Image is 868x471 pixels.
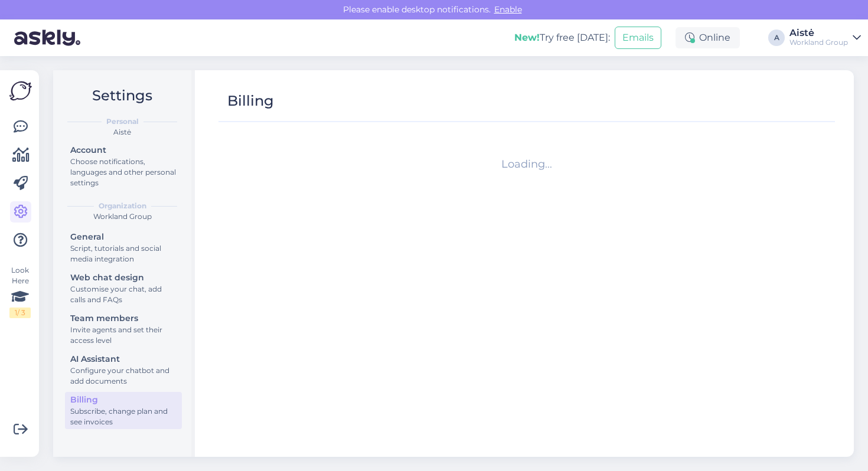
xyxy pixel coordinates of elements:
[227,90,274,112] div: Billing
[70,284,177,305] div: Customise your chat, add calls and FAQs
[106,116,139,127] b: Personal
[70,365,177,387] div: Configure your chatbot and add documents
[70,231,177,243] div: General
[70,144,177,156] div: Account
[491,4,526,15] span: Enable
[65,270,182,307] a: Web chat designCustomise your chat, add calls and FAQs
[63,127,182,138] div: Aistė
[676,27,740,48] div: Online
[768,30,785,46] div: A
[789,38,848,47] div: Workland Group
[223,156,830,172] div: Loading...
[63,84,182,107] h2: Settings
[70,353,177,365] div: AI Assistant
[70,272,177,284] div: Web chat design
[70,325,177,346] div: Invite agents and set their access level
[99,201,146,211] b: Organization
[789,28,861,47] a: AistėWorkland Group
[9,308,31,318] div: 1 / 3
[70,406,177,427] div: Subscribe, change plan and see invoices
[63,211,182,222] div: Workland Group
[65,142,182,190] a: AccountChoose notifications, languages and other personal settings
[615,27,661,49] button: Emails
[65,351,182,388] a: AI AssistantConfigure your chatbot and add documents
[70,156,177,188] div: Choose notifications, languages and other personal settings
[65,229,182,266] a: GeneralScript, tutorials and social media integration
[65,392,182,429] a: BillingSubscribe, change plan and see invoices
[70,243,177,264] div: Script, tutorials and social media integration
[9,80,32,102] img: Askly Logo
[514,31,610,45] div: Try free [DATE]:
[70,394,177,406] div: Billing
[514,32,540,43] b: New!
[65,310,182,348] a: Team membersInvite agents and set their access level
[9,265,31,318] div: Look Here
[789,28,848,38] div: Aistė
[70,312,177,325] div: Team members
